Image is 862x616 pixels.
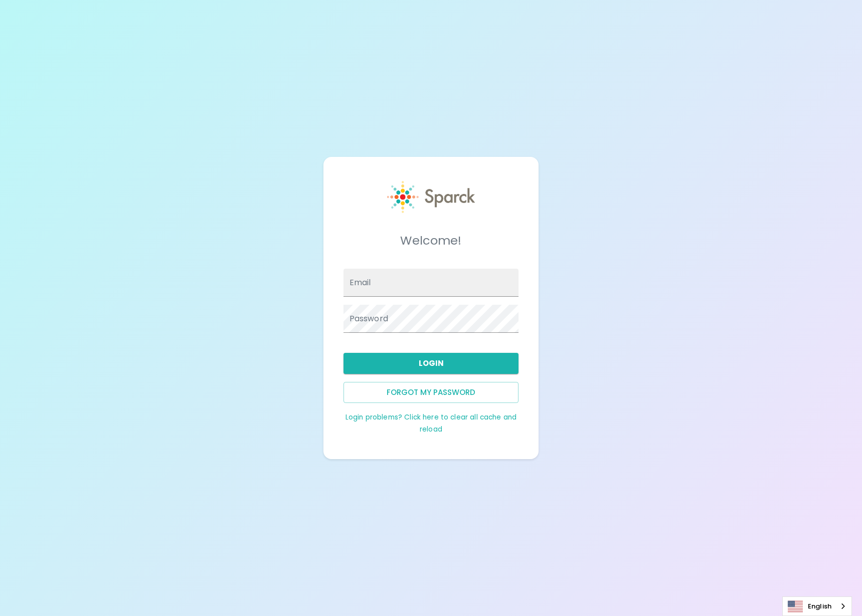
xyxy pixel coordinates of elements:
button: Forgot my password [343,382,519,403]
button: Login [343,353,519,374]
div: Language [782,596,852,616]
a: English [783,597,851,615]
img: Sparck logo [387,181,475,213]
a: Login problems? Click here to clear all cache and reload [346,413,516,434]
h5: Welcome! [343,233,519,249]
aside: Language selected: English [782,596,852,616]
